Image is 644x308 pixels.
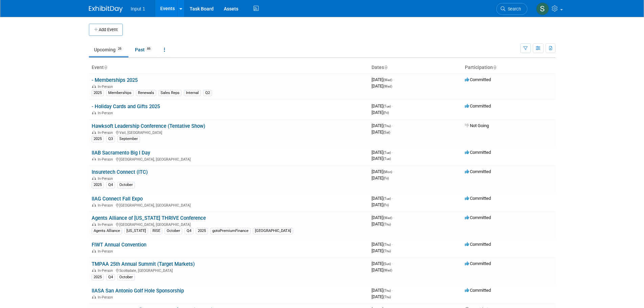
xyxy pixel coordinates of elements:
[536,2,549,15] img: Susan Stout
[89,62,369,73] th: Event
[465,288,491,293] span: Committed
[92,202,366,208] div: [GEOGRAPHIC_DATA], [GEOGRAPHIC_DATA]
[136,90,156,96] div: Renewals
[92,268,96,272] img: In-Person Event
[372,129,390,135] span: [DATE]
[383,78,392,82] span: (Wed)
[92,156,366,162] div: [GEOGRAPHIC_DATA], [GEOGRAPHIC_DATA]
[117,274,135,280] div: October
[203,90,212,96] div: Q2
[98,176,115,181] span: In-Person
[372,150,393,155] span: [DATE]
[383,243,391,246] span: (Thu)
[92,228,122,234] div: Agents Alliance
[92,77,138,83] a: - Memberships 2025
[465,196,491,201] span: Committed
[392,288,393,293] span: -
[92,85,96,88] img: In-Person Event
[104,65,107,70] a: Sort by Event Name
[92,136,104,142] div: 2025
[92,274,104,280] div: 2025
[465,103,491,109] span: Committed
[117,182,135,188] div: October
[150,228,162,234] div: RISE
[372,294,391,299] span: [DATE]
[383,216,392,220] span: (Wed)
[372,196,393,201] span: [DATE]
[130,43,158,56] a: Past86
[392,103,393,109] span: -
[92,261,195,267] a: TMPAA 25th Annual Summit (Target Markets)
[98,131,115,135] span: In-Person
[92,221,366,227] div: [GEOGRAPHIC_DATA], [GEOGRAPHIC_DATA]
[465,169,491,174] span: Committed
[98,111,115,115] span: In-Person
[383,262,391,266] span: (Sun)
[372,103,393,109] span: [DATE]
[372,77,394,82] span: [DATE]
[131,6,145,11] span: Input 1
[465,123,489,128] span: Not Going
[92,103,160,110] a: - Holiday Cards and Gifts 2025
[383,151,391,155] span: (Tue)
[505,6,521,11] span: Search
[392,242,393,247] span: -
[92,203,96,207] img: In-Person Event
[98,249,115,254] span: In-Person
[392,196,393,201] span: -
[372,169,394,174] span: [DATE]
[92,249,96,253] img: In-Person Event
[383,124,391,128] span: (Thu)
[92,242,146,248] a: FIWT Annual Convention
[383,222,391,226] span: (Thu)
[372,84,392,89] span: [DATE]
[92,157,96,161] img: In-Person Event
[185,228,193,234] div: Q4
[383,268,392,272] span: (Wed)
[383,85,392,88] span: (Wed)
[383,131,390,134] span: (Sat)
[89,43,128,56] a: Upcoming26
[465,77,491,82] span: Committed
[165,228,182,234] div: October
[372,123,393,128] span: [DATE]
[383,295,391,299] span: (Thu)
[393,77,394,82] span: -
[372,110,389,115] span: [DATE]
[465,261,491,266] span: Committed
[106,90,134,96] div: Memberships
[98,222,115,227] span: In-Person
[372,221,391,227] span: [DATE]
[392,261,393,266] span: -
[372,267,392,273] span: [DATE]
[106,136,115,142] div: Q3
[116,46,123,51] span: 26
[106,274,115,280] div: Q4
[98,268,115,273] span: In-Person
[369,62,462,73] th: Dates
[372,215,394,220] span: [DATE]
[372,175,389,181] span: [DATE]
[124,228,148,234] div: [US_STATE]
[372,288,393,293] span: [DATE]
[372,156,391,161] span: [DATE]
[383,289,391,292] span: (Thu)
[92,150,150,156] a: IIAB Sacramento Big I Day
[462,62,555,73] th: Participation
[393,169,394,174] span: -
[92,267,366,273] div: Scottsdale, [GEOGRAPHIC_DATA]
[372,261,393,266] span: [DATE]
[92,90,104,96] div: 2025
[372,242,393,247] span: [DATE]
[145,46,152,51] span: 86
[383,170,392,174] span: (Mon)
[392,150,393,155] span: -
[92,123,205,129] a: Hawksoft Leadership Conference (Tentative Show)
[493,65,496,70] a: Sort by Participation Type
[98,203,115,208] span: In-Person
[92,215,206,221] a: Agents Alliance of [US_STATE] THRIVE Conference
[196,228,208,234] div: 2025
[92,111,96,114] img: In-Person Event
[383,157,391,161] span: (Tue)
[92,196,143,202] a: IIAG Connect Fall Expo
